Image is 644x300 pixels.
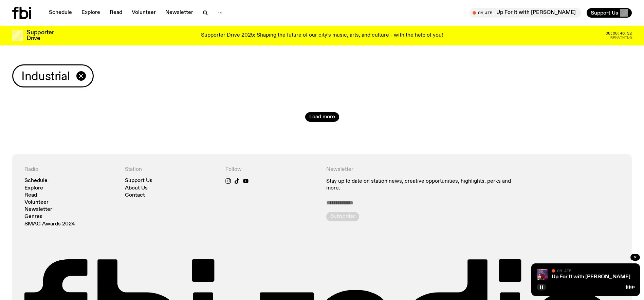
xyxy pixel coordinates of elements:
button: Subscribe [326,212,359,221]
a: Support Us [125,178,152,183]
a: Read [24,193,37,198]
a: Explore [24,186,43,191]
span: Industrial [21,69,70,83]
h3: Supporter Drive [26,30,54,41]
button: On AirUp For It with [PERSON_NAME] [469,8,581,18]
h4: Station [125,166,217,173]
a: Schedule [24,178,48,183]
span: Support Us [591,10,618,16]
p: Supporter Drive 2025: Shaping the future of our city’s music, arts, and culture - with the help o... [201,33,443,39]
button: Load more [305,112,339,122]
a: Newsletter [161,8,197,18]
a: About Us [125,186,148,191]
button: Support Us [587,8,632,18]
p: Stay up to date on station news, creative opportunities, highlights, perks and more. [326,178,519,191]
a: Genres [24,214,42,219]
a: Volunteer [24,200,49,205]
span: Remaining [610,36,632,40]
a: Volunteer [128,8,160,18]
a: Explore [77,8,104,18]
h4: Newsletter [326,166,519,173]
a: Up For It with [PERSON_NAME] [552,274,630,280]
span: On Air [557,268,571,273]
h4: Follow [225,166,318,173]
h4: Radio [24,166,117,173]
a: Newsletter [24,207,52,212]
span: 08:08:46:32 [606,32,632,35]
a: Schedule [45,8,76,18]
a: Contact [125,193,145,198]
a: Read [106,8,126,18]
a: SMAC Awards 2024 [24,222,75,227]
